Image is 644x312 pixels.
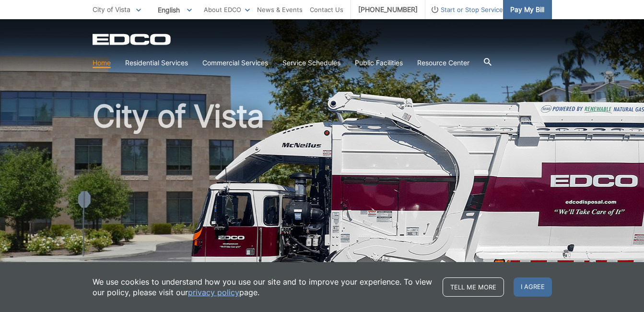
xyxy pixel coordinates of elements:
[125,58,188,68] a: Residential Services
[93,101,552,312] h1: City of Vista
[282,58,340,68] a: Service Schedules
[202,58,268,68] a: Commercial Services
[93,34,172,45] a: EDCD logo. Return to the homepage.
[417,58,469,68] a: Resource Center
[257,4,303,15] a: News & Events
[151,2,199,18] span: English
[93,276,433,298] p: We use cookies to understand how you use our site and to improve your experience. To view our pol...
[310,4,343,15] a: Contact Us
[510,4,544,15] span: Pay My Bill
[188,287,239,298] a: privacy policy
[93,5,130,13] span: City of Vista
[514,277,552,297] span: I agree
[443,277,504,297] a: Tell me more
[355,58,403,68] a: Public Facilities
[93,58,111,68] a: Home
[204,4,250,15] a: About EDCO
